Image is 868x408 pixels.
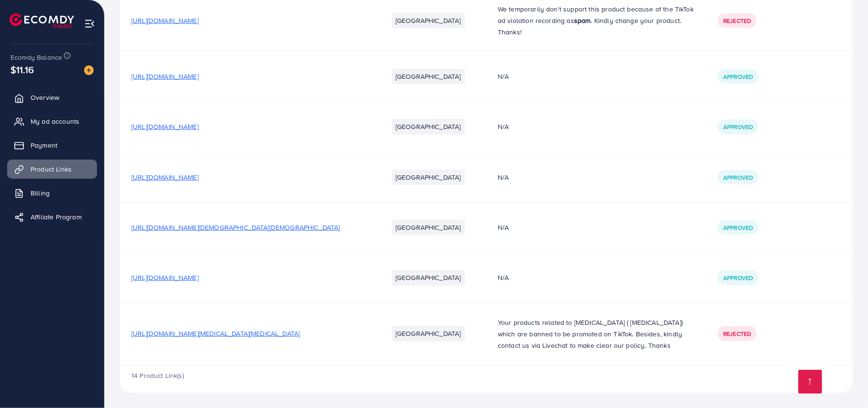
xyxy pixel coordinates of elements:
[498,273,509,282] span: N/A
[131,172,199,182] span: [URL][DOMAIN_NAME]
[31,93,59,102] span: Overview
[131,371,184,380] span: 14 Product Link(s)
[498,172,509,182] span: N/A
[392,69,465,84] li: [GEOGRAPHIC_DATA]
[392,270,465,285] li: [GEOGRAPHIC_DATA]
[31,212,82,222] span: Affiliate Program
[7,183,97,203] a: Billing
[10,13,74,28] img: logo
[498,122,509,131] span: N/A
[31,117,79,126] span: My ad accounts
[7,136,97,155] a: Payment
[723,274,753,282] span: Approved
[131,16,199,25] span: [URL][DOMAIN_NAME]
[11,63,34,76] span: $11.16
[498,72,509,81] span: N/A
[392,220,465,235] li: [GEOGRAPHIC_DATA]
[131,273,199,282] span: [URL][DOMAIN_NAME]
[723,73,753,81] span: Approved
[827,365,861,401] iframe: Chat
[7,160,97,179] a: Product Links
[723,173,753,182] span: Approved
[31,140,57,150] span: Payment
[7,207,97,226] a: Affiliate Program
[498,317,695,351] p: Your products related to [MEDICAL_DATA] ( [MEDICAL_DATA]) which are banned to be promoted on TikT...
[7,112,97,131] a: My ad accounts
[84,18,95,29] img: menu
[392,326,465,341] li: [GEOGRAPHIC_DATA]
[723,17,751,25] span: Rejected
[723,123,753,131] span: Approved
[498,223,509,232] span: N/A
[723,224,753,232] span: Approved
[498,3,695,38] p: We temporarily don't support this product because of the TikTok ad violation recording as . Kindl...
[84,65,94,75] img: image
[723,330,751,338] span: Rejected
[11,53,62,62] span: Ecomdy Balance
[392,170,465,185] li: [GEOGRAPHIC_DATA]
[574,16,591,25] strong: spam
[131,329,300,338] span: [URL][DOMAIN_NAME][MEDICAL_DATA][MEDICAL_DATA]
[31,188,50,198] span: Billing
[31,164,72,174] span: Product Links
[131,122,199,131] span: [URL][DOMAIN_NAME]
[7,88,97,107] a: Overview
[131,72,199,81] span: [URL][DOMAIN_NAME]
[131,223,340,232] span: [URL][DOMAIN_NAME][DEMOGRAPHIC_DATA][DEMOGRAPHIC_DATA]
[392,13,465,28] li: [GEOGRAPHIC_DATA]
[392,119,465,134] li: [GEOGRAPHIC_DATA]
